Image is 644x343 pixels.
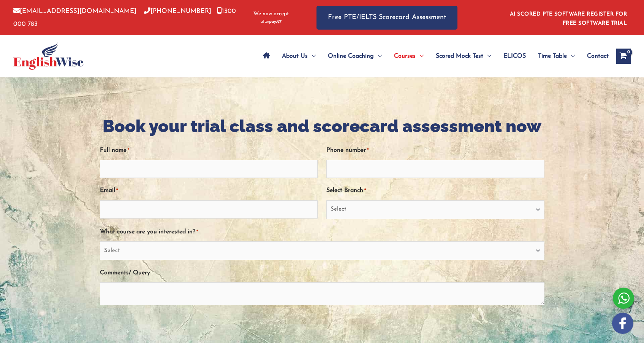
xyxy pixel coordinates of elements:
[394,43,416,69] span: Courses
[282,43,308,69] span: About Us
[322,43,388,69] a: Online CoachingMenu Toggle
[436,43,483,69] span: Scored Mock Test
[581,43,609,69] a: Contact
[100,267,150,279] label: Comments/ Query
[532,43,581,69] a: Time TableMenu Toggle
[497,43,532,69] a: ELICOS
[257,43,609,69] nav: Site Navigation: Main Menu
[587,43,609,69] span: Contact
[100,144,129,157] label: Full name
[483,43,491,69] span: Menu Toggle
[567,43,575,69] span: Menu Toggle
[13,8,236,27] a: 1300 000 783
[261,20,282,24] img: Afterpay-Logo
[253,10,289,18] span: We now accept
[538,43,567,69] span: Time Table
[374,43,382,69] span: Menu Toggle
[616,49,631,64] a: View Shopping Cart, empty
[316,6,457,30] a: Free PTE/IELTS Scorecard Assessment
[326,144,369,157] label: Phone number
[100,226,198,238] label: What course are you interested in?
[510,11,627,26] a: AI SCORED PTE SOFTWARE REGISTER FOR FREE SOFTWARE TRIAL
[13,42,84,70] img: cropped-ew-logo
[503,43,526,69] span: ELICOS
[100,115,544,138] h2: Book your trial class and scorecard assessment now
[326,184,366,197] label: Select Branch
[430,43,497,69] a: Scored Mock TestMenu Toggle
[416,43,424,69] span: Menu Toggle
[612,313,633,334] img: white-facebook.png
[144,8,211,14] a: [PHONE_NUMBER]
[328,43,374,69] span: Online Coaching
[13,8,136,14] a: [EMAIL_ADDRESS][DOMAIN_NAME]
[276,43,322,69] a: About UsMenu Toggle
[308,43,316,69] span: Menu Toggle
[100,184,118,197] label: Email
[505,5,631,30] aside: Header Widget 1
[388,43,430,69] a: CoursesMenu Toggle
